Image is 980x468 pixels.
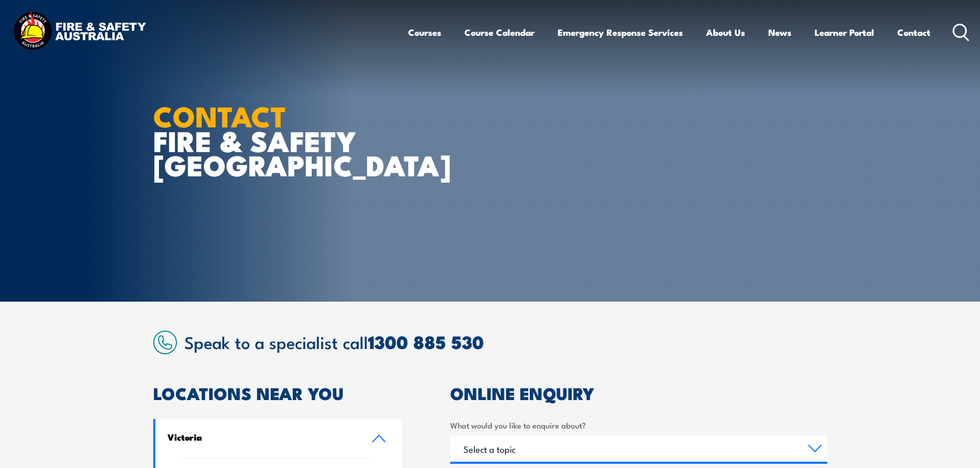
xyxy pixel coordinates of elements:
h2: ONLINE ENQUIRY [450,385,827,400]
a: Victoria [155,419,403,457]
a: Learner Portal [815,18,874,46]
h2: Speak to a specialist call [184,332,827,351]
strong: CONTACT [153,93,286,137]
h1: FIRE & SAFETY [GEOGRAPHIC_DATA] [153,103,413,177]
a: Emergency Response Services [558,18,683,46]
a: Course Calendar [464,18,534,46]
a: Courses [408,18,441,46]
a: News [768,18,791,46]
a: 1300 885 530 [368,327,484,355]
label: What would you like to enquire about? [450,419,827,431]
a: About Us [706,18,745,46]
h4: Victoria [167,431,356,443]
h2: LOCATIONS NEAR YOU [153,385,403,400]
a: Contact [897,18,930,46]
